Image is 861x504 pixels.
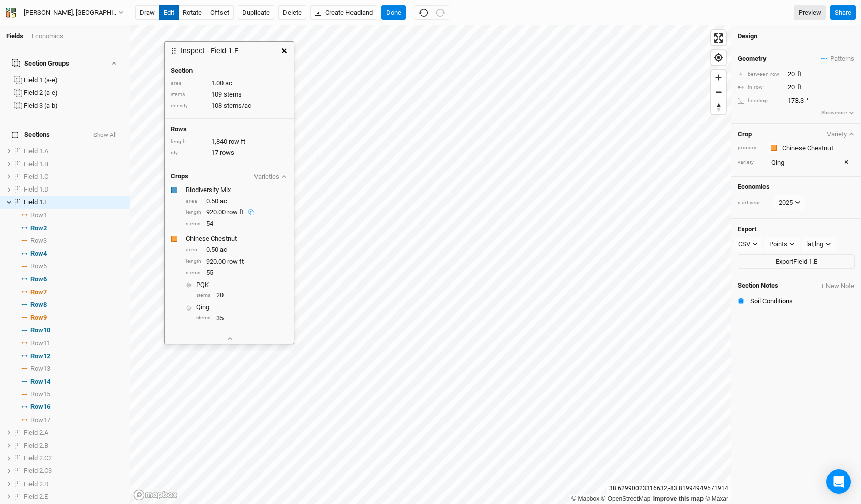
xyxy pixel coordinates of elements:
span: Field 2.A [24,429,48,436]
div: lat,lng [806,239,823,249]
span: Reset bearing to north [711,100,726,114]
input: Chinese Chestnut [779,142,855,154]
canvas: Map [130,25,731,504]
div: Soil Conditions [750,297,855,305]
div: Field 1.D [24,185,123,194]
a: Preview [794,5,826,20]
button: + New Note [820,281,855,291]
span: Row 5 [30,262,47,270]
button: [PERSON_NAME], [GEOGRAPHIC_DATA] - Spring '22 - Original [5,7,124,18]
div: Field 2.A [24,429,123,437]
a: Fields [6,32,23,40]
button: Zoom in [711,70,726,85]
div: primary [738,144,763,152]
button: Show All [93,132,117,139]
div: Field 1.C [24,173,123,181]
span: Row 7 [30,288,47,296]
span: Row 17 [30,416,50,424]
div: Field 2.B [24,442,123,450]
span: Row 11 [30,339,50,348]
span: Row 4 [30,249,47,258]
span: Field 2.C2 [24,454,52,462]
span: Field 2.E [24,493,48,500]
input: Qing [768,156,855,168]
button: × [844,154,848,168]
div: in row [738,84,782,91]
h4: Export [738,225,855,233]
span: Row 9 [30,313,47,322]
span: Row 16 [30,403,50,411]
button: Points [764,237,800,252]
span: Row 12 [30,352,50,360]
span: Row 3 [30,237,47,245]
span: Row 6 [30,275,47,283]
span: Patterns [821,54,854,64]
span: Row 8 [30,301,47,309]
div: Field 1.E [24,198,123,206]
a: Maxar [705,495,728,502]
span: Field 1.E [24,198,48,206]
button: Redo (^Z) [432,5,450,20]
div: Economics [31,31,63,41]
div: Design [738,31,757,41]
div: 38.62990023316632 , -83.81994949571914 [607,483,731,494]
span: Section Notes [738,281,778,291]
button: Share [830,5,856,20]
h4: Economics [738,183,855,191]
div: heading [738,97,782,105]
div: Field 2.E [24,493,123,501]
button: Find my location [711,50,726,65]
button: Patterns [821,53,855,65]
div: K.Hill, KY - Spring '22 - Original [24,8,118,18]
a: Mapbox [571,495,599,502]
div: Field 1.A [24,147,123,155]
button: Undo (^z) [414,5,432,20]
div: Section Groups [12,59,69,68]
span: Field 1.A [24,147,48,155]
button: Showmore [821,108,855,117]
div: Field 3 (a-b) [24,102,123,110]
span: Field 1.B [24,160,48,168]
span: Field 2.B [24,442,48,449]
button: 2025 [774,195,805,210]
div: start year [738,199,773,207]
span: Row 1 [30,211,47,219]
span: Field 2.C3 [24,467,52,475]
div: Field 1.B [24,160,123,168]
button: lat,lng [802,237,836,252]
button: offset [206,5,234,20]
span: Field 1.C [24,173,48,180]
div: Field 1 (a-e) [24,76,123,84]
div: between row [738,71,782,78]
button: Done [381,5,406,20]
div: Field 2.D [24,480,123,488]
button: Zoom out [711,85,726,100]
span: Row 2 [30,224,47,232]
span: Row 15 [30,390,50,398]
button: Create Headland [310,5,377,20]
button: ExportField 1.E [738,254,855,269]
div: Open Intercom Messenger [826,469,851,494]
button: Duplicate [238,5,274,20]
a: Improve this map [653,495,704,502]
button: Delete [278,5,306,20]
h4: Crop [738,130,752,138]
div: CSV [738,239,750,249]
div: Field 2.C3 [24,467,123,475]
button: Variety [826,130,855,138]
h4: Geometry [738,55,767,63]
button: CSV [734,237,762,252]
button: Soil Conditions [731,295,861,307]
div: Field 2 (a-e) [24,89,123,97]
span: Row 10 [30,326,50,334]
span: Field 2.D [24,480,49,488]
div: [PERSON_NAME], [GEOGRAPHIC_DATA] - Spring '22 - Original [24,8,118,18]
span: Sections [12,131,50,139]
div: Field 2.C2 [24,454,123,462]
button: draw [135,5,160,20]
button: edit [159,5,179,20]
button: Enter fullscreen [711,30,726,45]
button: Show section groups [109,60,118,67]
